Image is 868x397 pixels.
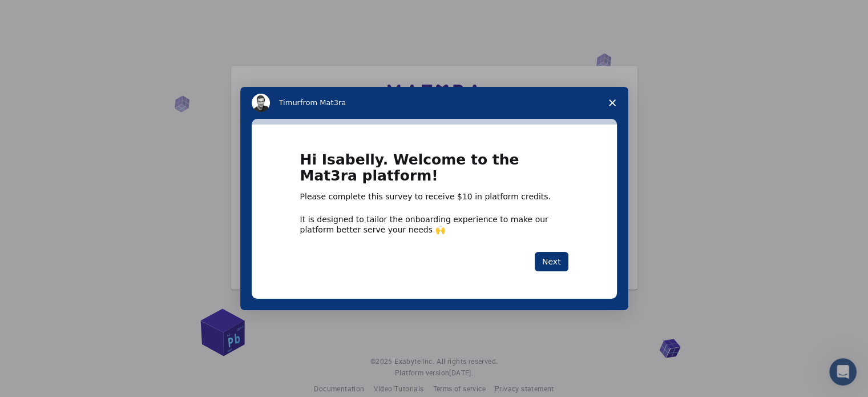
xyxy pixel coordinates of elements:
[300,98,346,107] span: from Mat3ra
[279,98,300,107] span: Timur
[300,152,568,191] h1: Hi Isabelly. Welcome to the Mat3ra platform!
[300,214,568,235] div: It is designed to tailor the onboarding experience to make our platform better serve your needs 🙌
[596,87,628,119] span: Close survey
[300,191,568,203] div: Please complete this survey to receive $10 in platform credits.
[23,8,63,18] span: Suporte
[535,252,568,271] button: Next
[252,94,270,112] img: Profile image for Timur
